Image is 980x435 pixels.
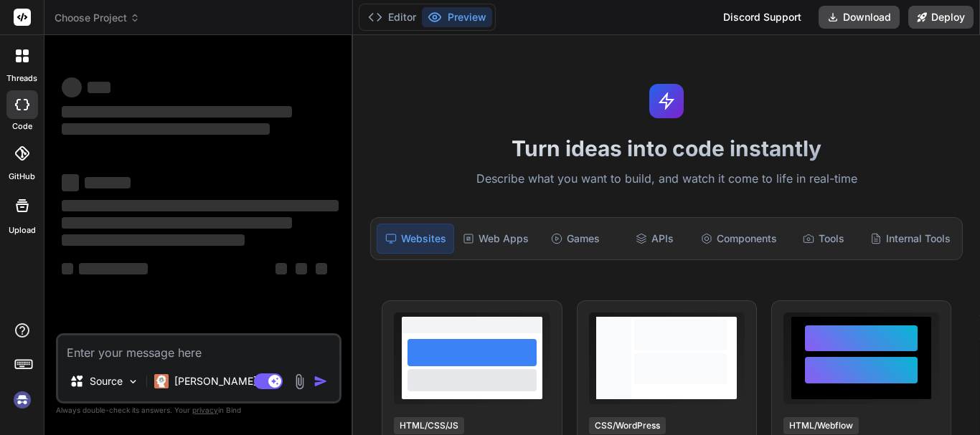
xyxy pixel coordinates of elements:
[62,77,82,97] span: ‌
[62,217,292,229] span: ‌
[9,171,35,183] label: GitHub
[589,417,666,434] div: CSS/WordPress
[174,374,281,388] p: [PERSON_NAME] 4 S..
[9,224,36,236] label: Upload
[62,234,245,246] span: ‌
[362,7,422,27] button: Editor
[377,224,454,254] div: Websites
[296,263,307,274] span: ‌
[127,376,139,388] img: Pick Models
[314,374,328,388] img: icon
[616,224,692,254] div: APIs
[79,263,148,274] span: ‌
[783,417,859,434] div: HTML/Webflow
[12,120,32,133] label: code
[55,11,140,25] span: Choose Project
[6,72,37,85] label: threads
[394,417,464,434] div: HTML/CSS/JS
[819,6,900,29] button: Download
[422,7,492,27] button: Preview
[362,135,971,161] h1: Turn ideas into code instantly
[362,170,971,188] p: Describe what you want to build, and watch it come to life in real-time
[62,174,79,191] span: ‌
[56,403,341,417] p: Always double-check its answers. Your in Bind
[62,106,292,118] span: ‌
[695,224,783,254] div: Components
[62,263,73,274] span: ‌
[192,406,218,414] span: privacy
[908,6,974,29] button: Deploy
[62,200,339,211] span: ‌
[62,123,270,135] span: ‌
[291,373,308,390] img: attachment
[786,224,862,254] div: Tools
[154,374,169,388] img: Claude 4 Sonnet
[275,263,287,274] span: ‌
[85,177,131,188] span: ‌
[537,224,613,254] div: Games
[90,374,123,388] p: Source
[316,263,327,274] span: ‌
[457,224,534,254] div: Web Apps
[10,388,34,412] img: signin
[88,82,110,93] span: ‌
[864,224,956,254] div: Internal Tools
[715,6,810,29] div: Discord Support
